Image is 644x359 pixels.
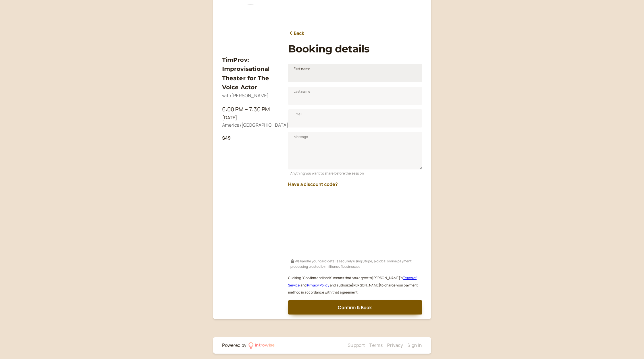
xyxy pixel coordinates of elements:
[222,105,279,114] div: 6:00 PM – 7:30 PM
[407,342,422,348] a: Sign in
[288,169,422,176] div: Anything you want to share before the session
[222,55,279,92] h3: TimProv: Improvisational Theater for The Voice Actor
[307,283,329,288] a: Privacy Policy
[288,275,418,295] small: Clicking "Confirm and book" means that you agree to [PERSON_NAME] ' s and and authorize [PERSON_N...
[222,114,279,122] div: [DATE]
[288,300,422,315] button: Confirm & Book
[288,64,422,82] input: First name
[288,109,422,128] input: Email
[288,30,305,37] a: Back
[288,257,422,269] div: We handle your card details securely using , a global online payment processing trusted by millio...
[294,134,308,140] span: Message
[287,192,423,257] iframe: Secure payment input frame
[288,87,422,105] input: Last name
[222,122,279,129] div: America/[GEOGRAPHIC_DATA]
[255,342,275,349] div: introwise
[222,135,231,141] b: $49
[362,259,372,264] a: Stripe
[348,342,365,348] a: Support
[288,43,422,55] h1: Booking details
[249,342,275,349] a: introwise
[222,92,269,99] span: with [PERSON_NAME]
[288,182,338,187] button: Have a discount code?
[369,342,383,348] a: Terms
[294,89,310,94] span: Last name
[294,111,303,117] span: Email
[288,275,417,288] a: Terms of Service
[387,342,403,348] a: Privacy
[288,132,422,169] textarea: Message
[338,304,372,311] span: Confirm & Book
[294,66,310,72] span: First name
[222,342,247,349] div: Powered by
